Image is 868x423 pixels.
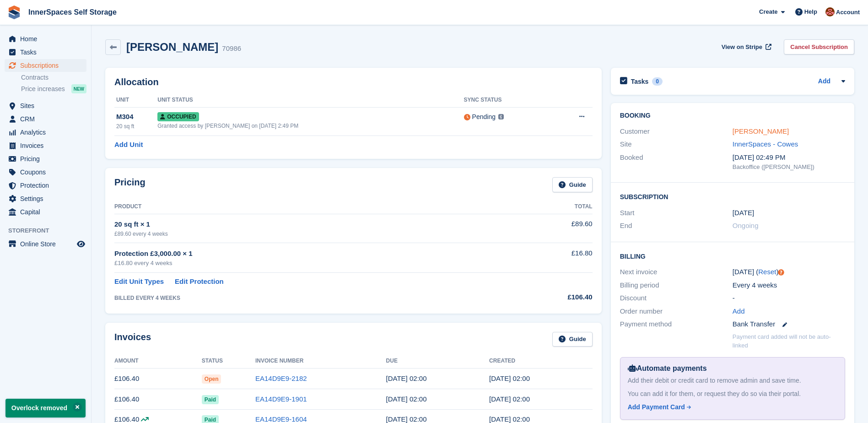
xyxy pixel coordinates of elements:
[784,39,854,54] a: Cancel Subscription
[20,126,75,139] span: Analytics
[114,294,504,302] div: BILLED EVERY 4 WEEKS
[620,319,733,330] div: Payment method
[5,113,86,125] a: menu
[21,85,65,93] span: Price increases
[255,354,386,369] th: Invoice Number
[628,402,685,412] div: Add Payment Card
[21,84,86,94] a: Price increases NEW
[114,259,504,268] div: £16.80 every 4 weeks
[733,127,789,135] a: [PERSON_NAME]
[114,93,157,108] th: Unit
[631,77,649,86] h2: Tasks
[114,249,504,259] div: Protection £3,000.00 × 1
[733,152,845,163] div: [DATE] 02:49 PM
[8,226,91,235] span: Storefront
[620,192,845,201] h2: Subscription
[504,200,592,214] th: Total
[759,7,777,16] span: Create
[552,332,593,347] a: Guide
[20,166,75,179] span: Coupons
[5,99,86,112] a: menu
[114,200,504,214] th: Product
[21,73,86,82] a: Contracts
[20,139,75,152] span: Invoices
[71,84,86,93] div: NEW
[804,7,817,16] span: Help
[20,152,75,165] span: Pricing
[489,374,530,382] time: 2025-09-02 01:00:40 UTC
[386,415,427,423] time: 2025-07-09 01:00:00 UTC
[620,126,733,137] div: Customer
[116,112,157,122] div: M304
[255,415,307,423] a: EA14D9E9-1604
[126,41,218,53] h2: [PERSON_NAME]
[498,114,504,119] img: icon-info-grey-7440780725fd019a000dd9b08b2336e03edf1995a4989e88bcd33f0948082b44.svg
[504,243,592,273] td: £16.80
[222,43,241,54] div: 70986
[620,306,733,317] div: Order number
[733,163,845,172] div: Backoffice ([PERSON_NAME])
[5,139,86,152] a: menu
[472,112,496,122] div: Pending
[114,354,202,369] th: Amount
[722,43,762,52] span: View on Stripe
[5,206,86,218] a: menu
[20,59,75,72] span: Subscriptions
[157,93,464,108] th: Unit Status
[114,177,146,192] h2: Pricing
[5,33,86,45] a: menu
[5,152,86,165] a: menu
[114,77,593,87] h2: Allocation
[552,177,593,192] a: Guide
[20,46,75,59] span: Tasks
[5,179,86,192] a: menu
[157,112,199,121] span: Occupied
[620,267,733,277] div: Next invoice
[75,239,86,249] a: Preview store
[20,113,75,125] span: CRM
[114,230,504,238] div: £89.60 every 4 weeks
[620,221,733,231] div: End
[20,33,75,45] span: Home
[5,46,86,59] a: menu
[628,402,834,412] a: Add Payment Card
[733,267,845,277] div: [DATE] ( )
[7,5,21,19] img: stora-icon-8386f47178a22dfd0bd8f6a31ec36ba5ce8667c1dd55bd0f319d3a0aa187defe.svg
[114,277,164,287] a: Edit Unit Types
[733,208,754,218] time: 2025-02-18 01:00:00 UTC
[733,306,745,317] a: Add
[5,126,86,139] a: menu
[733,222,759,229] span: Ongoing
[825,7,835,16] img: Abby Tilley
[114,332,151,347] h2: Invoices
[5,399,86,418] p: Overlock removed
[620,293,733,304] div: Discount
[836,8,860,17] span: Account
[620,139,733,150] div: Site
[620,208,733,218] div: Start
[733,293,845,304] div: -
[620,152,733,172] div: Booked
[5,59,86,72] a: menu
[5,192,86,205] a: menu
[718,39,773,54] a: View on Stripe
[504,214,592,243] td: £89.60
[114,140,143,150] a: Add Unit
[5,238,86,250] a: menu
[25,5,120,20] a: InnerSpaces Self Storage
[733,140,798,148] a: InnerSpaces - Cowes
[114,219,504,230] div: 20 sq ft × 1
[175,277,224,287] a: Edit Protection
[620,112,845,119] h2: Booking
[20,99,75,112] span: Sites
[777,268,785,277] div: Tooltip anchor
[20,192,75,205] span: Settings
[652,77,663,86] div: 0
[504,292,592,303] div: £106.40
[20,238,75,250] span: Online Store
[628,363,837,374] div: Automate payments
[464,93,551,108] th: Sync Status
[20,179,75,192] span: Protection
[116,122,157,130] div: 20 sq ft
[733,319,845,330] div: Bank Transfer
